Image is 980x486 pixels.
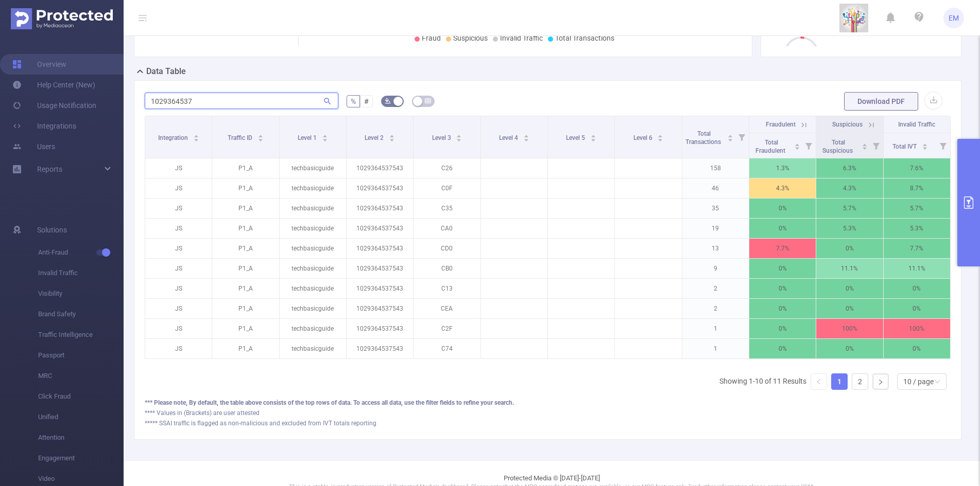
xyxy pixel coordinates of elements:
[145,408,951,418] div: **** Values in (Brackets) are user attested
[884,178,950,198] p: 8.7%
[38,345,124,366] span: Passport
[590,133,596,139] div: Sort
[280,199,346,218] p: techbasicguide
[37,159,62,179] a: Reports
[749,319,816,338] p: 0%
[351,97,356,105] span: %
[922,142,928,145] i: icon: caret-up
[414,299,480,318] p: CEA
[212,158,279,178] p: P1_A
[822,139,854,154] span: Total Suspicious
[38,386,124,407] span: Click Fraud
[12,54,66,75] a: Overview
[280,158,346,178] p: techbasicguide
[816,259,883,278] p: 11.1%
[322,137,328,140] i: icon: caret-down
[347,259,413,278] p: 1029364537543
[389,133,395,136] i: icon: caret-up
[801,133,816,158] i: Filter menu
[884,339,950,358] p: 0%
[831,373,848,390] li: 1
[37,165,62,173] span: Reports
[898,121,935,128] span: Invalid Traffic
[212,239,279,258] p: P1_A
[145,239,212,258] p: JS
[38,448,124,469] span: Engagement
[811,373,827,390] li: Previous Page
[892,143,918,150] span: Total IVT
[280,319,346,338] p: techbasicguide
[884,219,950,238] p: 5.3%
[38,242,124,263] span: Anti-Fraud
[682,219,749,238] p: 19
[365,134,385,141] span: Level 2
[212,339,279,358] p: P1_A
[280,299,346,318] p: techbasicguide
[280,178,346,198] p: techbasicguide
[38,407,124,427] span: Unified
[749,299,816,318] p: 0%
[12,95,96,116] a: Usage Notification
[322,133,328,136] i: icon: caret-up
[414,178,480,198] p: C0F
[347,299,413,318] p: 1029364537543
[682,279,749,298] p: 2
[727,133,733,136] i: icon: caret-up
[385,98,391,104] i: icon: bg-colors
[280,219,346,238] p: techbasicguide
[523,137,529,140] i: icon: caret-down
[347,239,413,258] p: 1029364537543
[414,279,480,298] p: C13
[414,158,480,178] p: C26
[193,133,199,136] i: icon: caret-up
[682,339,749,358] p: 1
[816,339,883,358] p: 0%
[884,319,950,338] p: 100%
[852,374,868,389] a: 2
[922,146,928,149] i: icon: caret-down
[872,373,889,390] li: Next Page
[922,142,928,148] div: Sort
[682,319,749,338] p: 1
[212,279,279,298] p: P1_A
[389,133,395,139] div: Sort
[862,142,868,148] div: Sort
[832,121,863,128] span: Suspicious
[884,299,950,318] p: 0%
[12,116,76,136] a: Integrations
[903,374,934,389] div: 10 / page
[749,178,816,198] p: 4.3%
[884,199,950,218] p: 5.7%
[949,8,959,28] span: EM
[414,319,480,338] p: C2F
[38,263,124,283] span: Invalid Traffic
[884,259,950,278] p: 11.1%
[347,339,413,358] p: 1029364537543
[228,134,254,141] span: Traffic ID
[816,279,883,298] p: 0%
[257,133,264,139] div: Sort
[749,158,816,178] p: 1.3%
[212,199,279,218] p: P1_A
[685,130,723,146] span: Total Transactions
[145,158,212,178] p: JS
[727,137,733,140] i: icon: caret-down
[257,133,263,136] i: icon: caret-up
[862,146,867,149] i: icon: caret-down
[749,219,816,238] p: 0%
[145,319,212,338] p: JS
[456,133,462,139] div: Sort
[38,304,124,325] span: Brand Safety
[280,339,346,358] p: techbasicguide
[523,133,529,139] div: Sort
[658,133,663,136] i: icon: caret-up
[280,259,346,278] p: techbasicguide
[11,8,113,29] img: Protected Media
[37,220,67,240] span: Solutions
[280,239,346,258] p: techbasicguide
[658,137,663,140] i: icon: caret-down
[816,178,883,198] p: 4.3%
[862,142,867,145] i: icon: caret-up
[936,133,950,158] i: Filter menu
[794,142,800,148] div: Sort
